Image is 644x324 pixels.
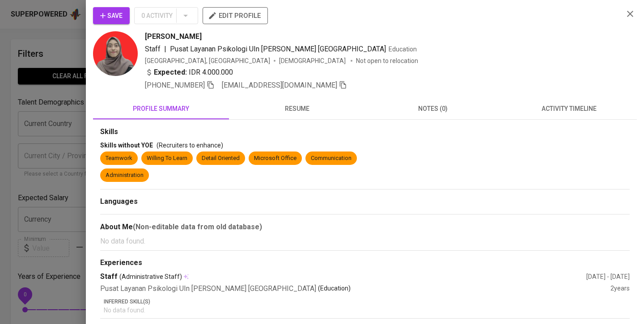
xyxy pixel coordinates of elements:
[98,103,224,114] span: profile summary
[145,81,205,89] span: [PHONE_NUMBER]
[145,31,202,42] span: [PERSON_NAME]
[170,45,386,53] span: Pusat Layanan Psikologi UIn [PERSON_NAME] [GEOGRAPHIC_DATA]
[279,56,347,65] span: [DEMOGRAPHIC_DATA]
[100,10,123,21] span: Save
[254,154,297,163] div: Microsoft Office
[610,284,630,294] div: 2 years
[100,236,630,247] p: No data found.
[202,154,240,163] div: Detail Oriented
[93,31,138,76] img: 6ad8fd8f01f7de872da28e82ae7325d1.png
[100,284,610,294] div: Pusat Layanan Psikologi UIn [PERSON_NAME] [GEOGRAPHIC_DATA]
[157,142,223,149] span: (Recruiters to enhance)
[100,127,630,137] div: Skills
[106,154,132,163] div: Teamwork
[100,142,153,149] span: Skills without YOE
[100,258,630,268] div: Experiences
[356,56,418,65] p: Not open to relocation
[203,7,268,24] button: edit profile
[133,223,262,231] b: (Non-editable data from old database)
[104,306,630,315] p: No data found.
[370,103,496,114] span: notes (0)
[586,272,630,281] div: [DATE] - [DATE]
[93,7,130,24] button: Save
[234,103,360,114] span: resume
[222,81,337,89] span: [EMAIL_ADDRESS][DOMAIN_NAME]
[145,56,270,65] div: [GEOGRAPHIC_DATA], [GEOGRAPHIC_DATA]
[154,67,187,78] b: Expected:
[100,197,630,207] div: Languages
[147,154,187,163] div: Willing To Learn
[100,222,630,232] div: About Me
[119,272,182,281] span: (Administrative Staff)
[389,46,417,53] span: Education
[203,12,268,19] a: edit profile
[164,44,166,55] span: |
[145,45,161,53] span: Staff
[100,272,586,282] div: Staff
[318,284,351,294] p: (Education)
[145,67,233,78] div: IDR 4.000.000
[210,10,261,21] span: edit profile
[311,154,352,163] div: Communication
[104,298,630,306] p: Inferred Skill(s)
[106,171,144,180] div: Administration
[506,103,631,114] span: activity timeline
